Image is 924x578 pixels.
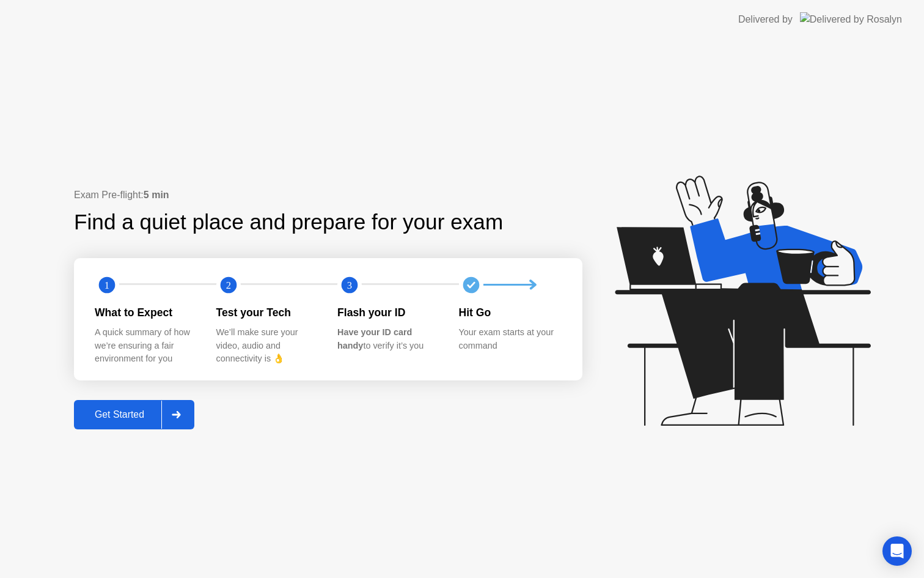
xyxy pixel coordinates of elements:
div: We’ll make sure your video, audio and connectivity is 👌 [216,326,318,366]
div: Get Started [78,409,161,420]
b: Have your ID card handy [337,327,412,350]
div: Find a quiet place and prepare for your exam [74,206,505,239]
b: 5 min [144,190,169,200]
div: Hit Go [459,305,561,320]
div: Delivered by [738,12,793,27]
div: What to Expect [95,305,197,320]
div: Exam Pre-flight: [74,188,582,202]
text: 3 [347,279,352,291]
img: Delivered by Rosalyn [800,12,902,26]
div: Test your Tech [216,305,318,320]
div: Flash your ID [337,305,439,320]
button: Get Started [74,400,194,429]
div: Your exam starts at your command [459,326,561,352]
div: Open Intercom Messenger [882,536,912,566]
div: to verify it’s you [337,326,439,352]
div: A quick summary of how we’re ensuring a fair environment for you [95,326,197,366]
text: 1 [105,279,109,291]
text: 2 [226,279,230,291]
